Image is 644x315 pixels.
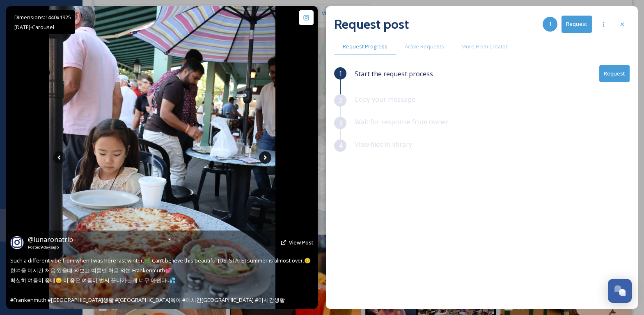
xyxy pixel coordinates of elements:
span: View files in library [355,140,412,149]
span: Start the request process [355,69,433,79]
span: Posted 9 days ago [28,244,73,250]
button: Request [561,16,592,32]
a: View Post [289,239,314,247]
h2: Request post [334,14,409,34]
span: 1 [549,20,552,28]
span: Wait for response from owner [355,117,449,126]
span: 4 [339,141,342,151]
span: [DATE] - Carousel [14,23,54,31]
span: 3 [339,118,342,128]
span: Dimensions: 1440 x 1925 [14,14,71,21]
span: 1 [339,68,342,78]
span: 2 [339,96,342,105]
span: Such a different vibe from when I was here last winter.🌿 Can’t believe this beautiful [US_STATE] ... [10,257,311,304]
a: @lunaronatrip [28,235,73,244]
button: Request [599,65,630,82]
span: @ lunaronatrip [28,235,73,244]
span: View Post [289,239,314,246]
span: Copy your message [355,95,415,104]
span: Request Progress [343,43,387,50]
img: Such a different vibe from when I was here last winter.🌿 Can’t believe this beautiful Michigan su... [49,6,275,309]
button: Open Chat [608,279,632,303]
span: More From Creator [461,43,508,50]
span: Active Requests [405,43,444,50]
